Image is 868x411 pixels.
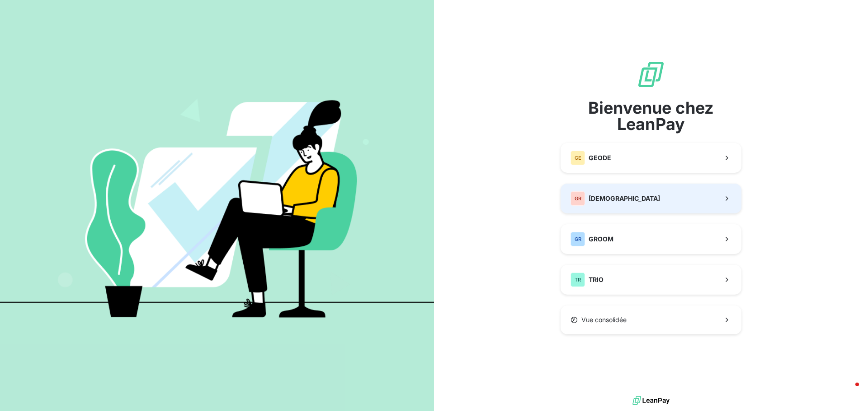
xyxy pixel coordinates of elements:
span: Bienvenue chez LeanPay [561,100,741,132]
div: GR [571,191,585,206]
iframe: Intercom live chat [837,380,859,402]
button: GRGROOM [561,224,741,254]
button: TRTRIO [561,265,741,295]
span: GROOM [589,235,613,244]
span: TRIO [589,275,604,284]
img: logo sigle [637,60,665,89]
span: GEODE [589,153,611,162]
div: TR [571,272,585,287]
div: GE [571,151,585,165]
button: GR[DEMOGRAPHIC_DATA] [561,184,741,213]
div: GR [571,232,585,246]
button: GEGEODE [561,143,741,173]
button: Vue consolidée [561,305,741,334]
img: logo [632,394,670,407]
span: Vue consolidée [581,315,627,324]
span: [DEMOGRAPHIC_DATA] [589,194,660,203]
